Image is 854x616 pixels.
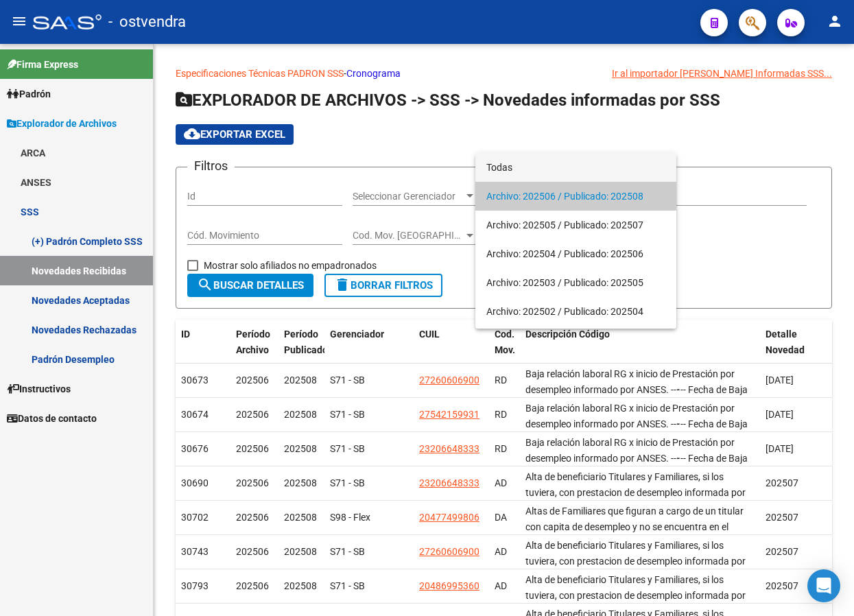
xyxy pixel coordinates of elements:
div: Open Intercom Messenger [807,569,840,602]
span: Archivo: 202501 / Publicado: 202503 [486,326,665,355]
span: Archivo: 202505 / Publicado: 202507 [486,211,665,239]
span: Archivo: 202506 / Publicado: 202508 [486,182,665,211]
span: Archivo: 202504 / Publicado: 202506 [486,239,665,268]
span: Archivo: 202502 / Publicado: 202504 [486,297,665,326]
span: Archivo: 202503 / Publicado: 202505 [486,268,665,297]
span: Todas [486,153,665,182]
